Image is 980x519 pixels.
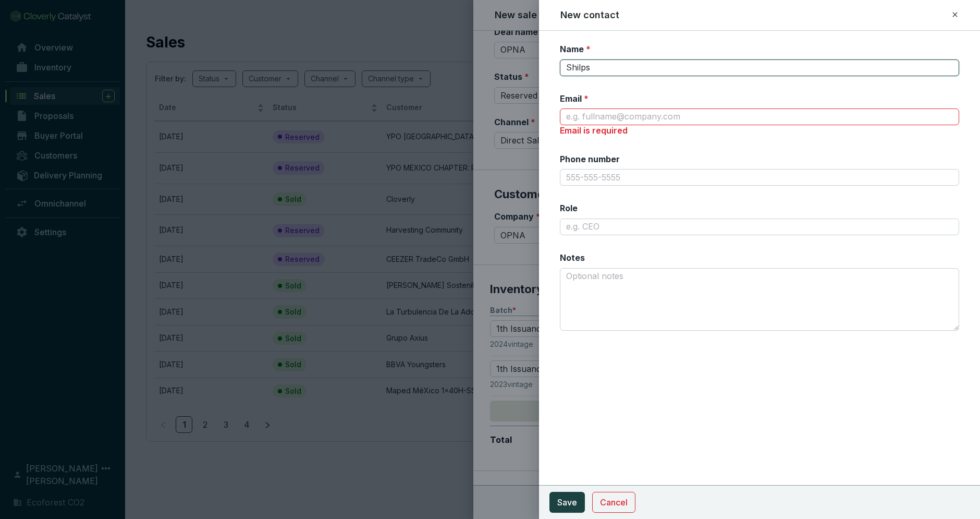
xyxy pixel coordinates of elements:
[549,492,585,513] button: Save
[560,202,578,214] label: Role
[560,252,585,263] label: Notes
[592,492,635,513] button: Cancel
[560,125,959,137] div: Email is required
[560,59,959,76] input: Full name
[560,169,959,186] input: 555-555-5555
[600,496,628,509] span: Cancel
[560,219,959,235] input: e.g. CEO
[560,108,959,125] input: e.g. fullname@company.com
[560,8,619,22] h2: New contact
[560,93,589,104] label: Email
[557,496,577,509] span: Save
[560,43,591,55] label: Name
[560,153,620,165] label: Phone number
